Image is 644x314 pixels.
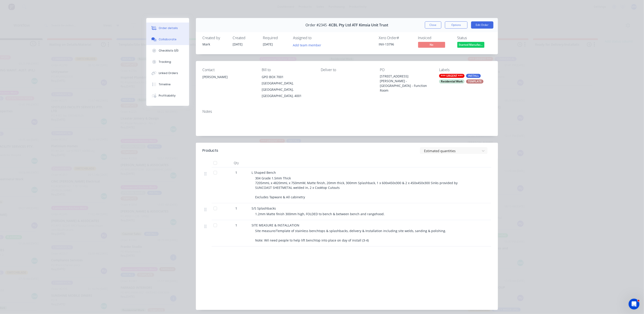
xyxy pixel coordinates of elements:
[457,36,491,40] div: Status
[236,170,237,175] span: 1
[425,21,441,29] button: Close
[252,206,276,210] span: S/S Splashbacks
[233,36,258,40] div: Created
[146,90,189,101] button: Profitability
[379,36,413,40] div: Xero Order #
[262,68,314,72] div: Bill to
[146,23,189,34] button: Order details
[146,56,189,68] button: Tracking
[380,74,432,93] div: [STREET_ADDRESS][PERSON_NAME] - [GEOGRAPHIC_DATA] - Function Room
[439,79,465,84] div: Residential Work
[418,42,445,47] span: No
[379,42,413,47] div: INV-13796
[203,42,227,47] div: Mark
[255,212,385,216] span: 1.2mm Matte finish 300mm high, FOLDED to bench & between bench and rangehood.
[233,42,243,46] span: [DATE]
[159,37,176,41] div: Collaborate
[159,82,171,86] div: Timeline
[159,71,178,75] div: Linked Orders
[159,94,176,98] div: Profitability
[629,299,639,309] iframe: Intercom live chat
[445,21,468,29] button: Options
[203,68,254,72] div: Contact
[262,80,314,99] div: [GEOGRAPHIC_DATA], [GEOGRAPHIC_DATA], [GEOGRAPHIC_DATA], 4001
[146,45,189,56] button: Checklists 0/0
[321,68,373,72] div: Deliver to
[457,42,484,47] span: Started Manufac...
[293,42,324,48] button: Add team member
[252,170,276,175] span: L Shaped Bench
[203,109,491,114] div: Notes
[146,34,189,45] button: Collaborate
[439,68,491,72] div: Labels
[223,158,250,167] div: Qty
[262,74,314,99] div: GPO BOX 7001[GEOGRAPHIC_DATA], [GEOGRAPHIC_DATA], [GEOGRAPHIC_DATA], 4001
[255,176,459,199] span: 304 Grade 1.5mm Thick 7205mmL x 4820mmL x 750mmW, Matte finish, 20mm thick, 300mm Splashback, 1 x...
[146,68,189,79] button: Linked Orders
[236,206,237,211] span: 1
[159,49,179,53] div: Checklists 0/0
[203,148,218,153] div: Products
[466,74,481,78] div: INSTALL
[263,42,273,46] span: [DATE]
[471,21,493,29] button: Edit Order
[203,74,254,88] div: [PERSON_NAME]
[252,223,300,227] span: SITE MEASURE & INSTALLATION
[262,74,314,80] div: GPO BOX 7001
[457,42,484,49] button: Started Manufac...
[236,223,237,228] span: 1
[293,36,338,40] div: Assigned to
[146,79,189,90] button: Timeline
[305,23,329,27] span: Order #2345 -
[466,79,484,84] div: TEMPLATE
[263,36,288,40] div: Required
[291,42,324,48] button: Add team member
[203,36,227,40] div: Created by
[329,23,388,27] span: KCBL Pty Ltd ATF Kimsia Unit Trust
[159,26,178,30] div: Order details
[380,68,432,72] div: PO
[418,36,452,40] div: Invoiced
[255,229,446,242] span: Site measure/Template of stainless benchtops & splashbacks, delivery & Installation including sit...
[203,74,254,80] div: [PERSON_NAME]
[159,60,171,64] div: Tracking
